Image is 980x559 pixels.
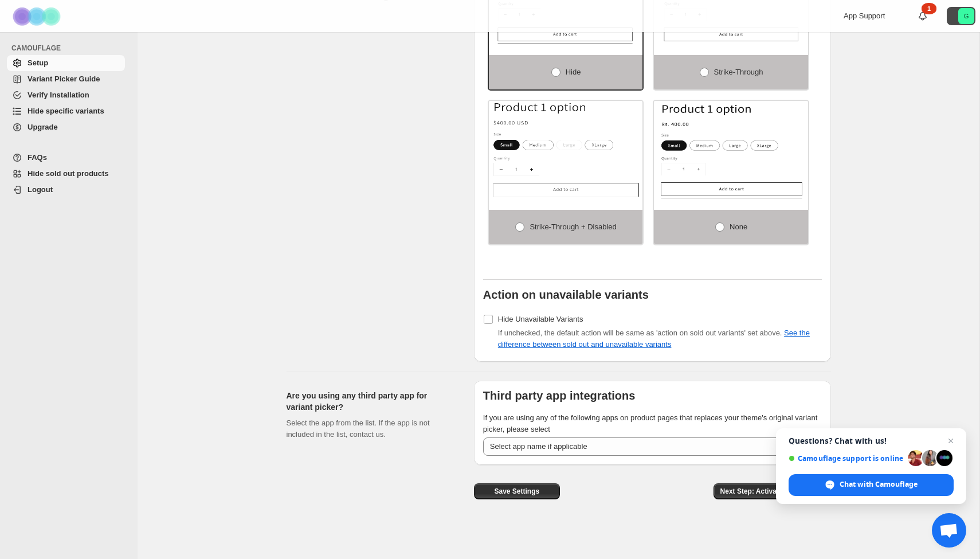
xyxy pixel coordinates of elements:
a: FAQs [7,150,125,166]
span: Questions? Chat with us! [789,436,954,445]
span: Setup [28,58,48,67]
button: Next Step: Activate Camouflage [714,483,831,499]
a: Hide sold out products [7,166,125,182]
span: CAMOUFLAGE [11,44,130,53]
span: Hide sold out products [28,169,109,178]
a: Hide specific variants [7,103,125,119]
div: 1 [922,3,936,14]
a: Verify Installation [7,87,125,103]
a: 1 [917,10,928,22]
span: Strike-through [714,68,763,76]
a: Variant Picker Guide [7,71,125,87]
span: If unchecked, the default action will be same as 'action on sold out variants' set above. [498,329,810,349]
img: Strike-through + Disabled [489,101,643,198]
a: Open chat [932,513,966,548]
span: Logout [28,185,53,194]
span: Next Step: Activate Camouflage [720,487,824,496]
b: Action on unavailable variants [483,288,649,301]
span: Upgrade [28,123,58,131]
span: Save Settings [494,487,539,496]
span: Hide [566,68,581,76]
text: G [964,13,969,19]
a: Logout [7,182,125,198]
span: Chat with Camouflage [789,474,954,496]
a: Setup [7,55,125,71]
img: Camouflage [9,1,66,32]
button: Save Settings [474,483,560,499]
span: Variant Picker Guide [28,75,100,83]
button: Avatar with initials G [947,7,975,25]
span: Chat with Camouflage [840,479,918,490]
span: Hide Unavailable Variants [498,315,583,323]
span: If you are using any of the following apps on product pages that replaces your theme's original v... [483,413,818,433]
span: None [730,222,747,231]
span: Hide specific variants [28,107,104,115]
b: Third party app integrations [483,389,636,402]
span: Camouflage support is online [789,454,904,463]
span: FAQs [28,153,47,162]
img: None [654,101,808,198]
span: App Support [844,11,885,20]
span: Select the app from the list. If the app is not included in the list, contact us. [287,419,430,439]
span: Avatar with initials G [958,8,974,24]
span: Verify Installation [28,91,89,99]
h2: Are you using any third party app for variant picker? [287,390,456,413]
span: Strike-through + Disabled [530,222,616,231]
a: Upgrade [7,119,125,135]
